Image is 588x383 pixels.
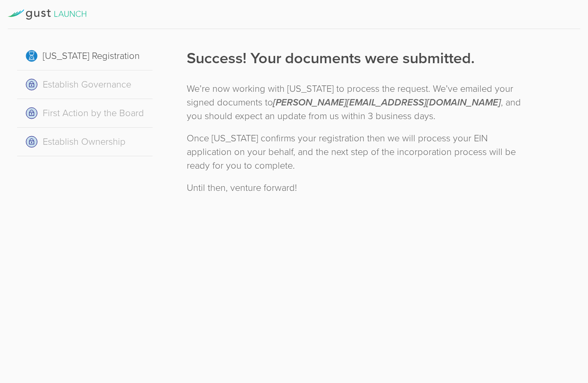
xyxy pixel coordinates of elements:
em: [PERSON_NAME][EMAIL_ADDRESS][DOMAIN_NAME] [273,97,501,108]
div: First Action by the Board [17,99,153,128]
h1: Success! Your documents were submitted. [187,48,530,69]
div: Establish Governance [17,70,153,99]
div: We’re now working with [US_STATE] to process the request. We’ve emailed your signed documents to ... [187,82,530,123]
iframe: Chat Widget [545,316,588,357]
div: Establish Ownership [17,128,153,156]
div: Once [US_STATE] confirms your registration then we will process your EIN application on your beha... [187,132,530,172]
div: [US_STATE] Registration [17,42,153,70]
div: Until then, venture forward! [187,181,530,195]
